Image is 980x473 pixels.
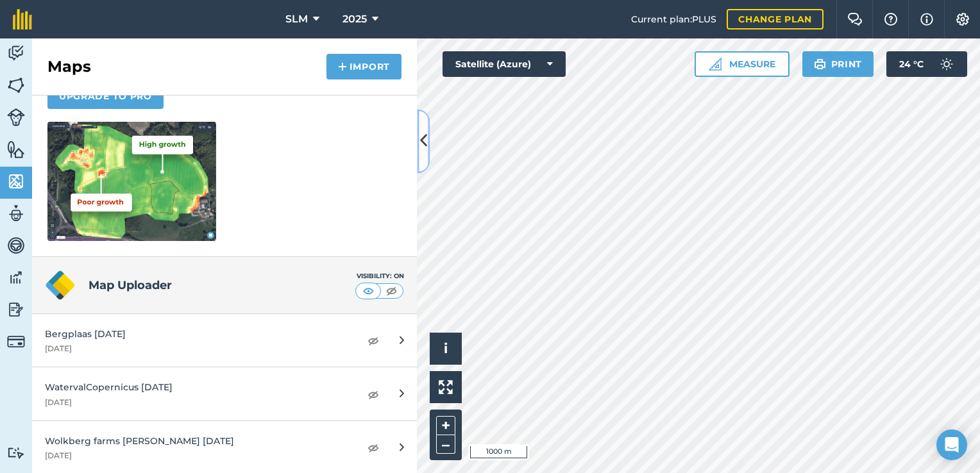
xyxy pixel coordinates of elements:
[47,56,91,77] h2: Maps
[439,380,453,394] img: Four arrows, one pointing top left, one top right, one bottom right and the last bottom left
[367,333,379,348] img: svg+xml;base64,PHN2ZyB4bWxucz0iaHR0cDovL3d3dy53My5vcmcvMjAwMC9zdmciIHdpZHRoPSIxOCIgaGVpZ2h0PSIyNC...
[384,285,400,297] img: svg+xml;base64,PHN2ZyB4bWxucz0iaHR0cDovL3d3dy53My5vcmcvMjAwMC9zdmciIHdpZHRoPSI1MCIgaGVpZ2h0PSI0MC...
[727,9,824,29] a: Change plan
[7,268,25,287] img: svg+xml;base64,PD94bWwgdmVyc2lvbj0iMS4wIiBlbmNvZGluZz0idXRmLTgiPz4KPCEtLSBHZW5lcmF0b3I6IEFkb2JlIE...
[899,51,924,77] span: 24 ° C
[936,429,967,460] div: Open Intercom Messenger
[695,51,790,77] button: Measure
[436,435,455,454] button: –
[814,56,826,72] img: svg+xml;base64,PHN2ZyB4bWxucz0iaHR0cDovL3d3dy53My5vcmcvMjAwMC9zdmciIHdpZHRoPSIxOSIgaGVpZ2h0PSIyNC...
[47,83,164,109] a: Upgrade to Pro
[444,340,448,356] span: i
[883,13,899,26] img: A question mark icon
[920,12,933,27] img: svg+xml;base64,PHN2ZyB4bWxucz0iaHR0cDovL3d3dy53My5vcmcvMjAwMC9zdmciIHdpZHRoPSIxNyIgaGVpZ2h0PSIxNy...
[430,333,462,365] button: i
[7,333,25,351] img: svg+xml;base64,PD94bWwgdmVyc2lvbj0iMS4wIiBlbmNvZGluZz0idXRmLTgiPz4KPCEtLSBHZW5lcmF0b3I6IEFkb2JlIE...
[7,236,25,255] img: svg+xml;base64,PD94bWwgdmVyc2lvbj0iMS4wIiBlbmNvZGluZz0idXRmLTgiPz4KPCEtLSBHZW5lcmF0b3I6IEFkb2JlIE...
[847,13,863,26] img: Two speech bubbles overlapping with the left bubble in the forefront
[45,451,347,461] div: [DATE]
[7,44,25,63] img: svg+xml;base64,PD94bWwgdmVyc2lvbj0iMS4wIiBlbmNvZGluZz0idXRmLTgiPz4KPCEtLSBHZW5lcmF0b3I6IEFkb2JlIE...
[7,204,25,223] img: svg+xml;base64,PD94bWwgdmVyc2lvbj0iMS4wIiBlbmNvZGluZz0idXRmLTgiPz4KPCEtLSBHZW5lcmF0b3I6IEFkb2JlIE...
[89,276,355,294] h4: Map Uploader
[342,12,367,27] span: 2025
[45,397,347,408] div: [DATE]
[7,140,25,159] img: svg+xml;base64,PHN2ZyB4bWxucz0iaHR0cDovL3d3dy53My5vcmcvMjAwMC9zdmciIHdpZHRoPSI1NiIgaGVpZ2h0PSI2MC...
[802,51,874,77] button: Print
[285,12,308,27] span: SLM
[32,314,417,367] a: Bergplaas [DATE][DATE]
[45,344,347,354] div: [DATE]
[360,285,376,297] img: svg+xml;base64,PHN2ZyB4bWxucz0iaHR0cDovL3d3dy53My5vcmcvMjAwMC9zdmciIHdpZHRoPSI1MCIgaGVpZ2h0PSI0MC...
[709,58,722,71] img: Ruler icon
[45,434,347,448] div: Wolkberg farms [PERSON_NAME] [DATE]
[367,386,379,402] img: svg+xml;base64,PHN2ZyB4bWxucz0iaHR0cDovL3d3dy53My5vcmcvMjAwMC9zdmciIHdpZHRoPSIxOCIgaGVpZ2h0PSIyNC...
[32,367,417,420] a: WatervalCopernicus [DATE][DATE]
[45,380,347,394] div: WatervalCopernicus [DATE]
[326,54,401,79] button: Import
[886,51,967,77] button: 24 °C
[443,51,566,77] button: Satellite (Azure)
[355,271,404,281] div: Visibility: On
[13,9,32,29] img: fieldmargin Logo
[7,76,25,95] img: svg+xml;base64,PHN2ZyB4bWxucz0iaHR0cDovL3d3dy53My5vcmcvMjAwMC9zdmciIHdpZHRoPSI1NiIgaGVpZ2h0PSI2MC...
[7,108,25,126] img: svg+xml;base64,PD94bWwgdmVyc2lvbj0iMS4wIiBlbmNvZGluZz0idXRmLTgiPz4KPCEtLSBHZW5lcmF0b3I6IEFkb2JlIE...
[436,416,455,435] button: +
[631,12,716,26] span: Current plan : PLUS
[45,327,347,341] div: Bergplaas [DATE]
[934,51,959,77] img: svg+xml;base64,PD94bWwgdmVyc2lvbj0iMS4wIiBlbmNvZGluZz0idXRmLTgiPz4KPCEtLSBHZW5lcmF0b3I6IEFkb2JlIE...
[338,59,347,74] img: svg+xml;base64,PHN2ZyB4bWxucz0iaHR0cDovL3d3dy53My5vcmcvMjAwMC9zdmciIHdpZHRoPSIxNCIgaGVpZ2h0PSIyNC...
[7,447,25,459] img: svg+xml;base64,PD94bWwgdmVyc2lvbj0iMS4wIiBlbmNvZGluZz0idXRmLTgiPz4KPCEtLSBHZW5lcmF0b3I6IEFkb2JlIE...
[367,440,379,455] img: svg+xml;base64,PHN2ZyB4bWxucz0iaHR0cDovL3d3dy53My5vcmcvMjAwMC9zdmciIHdpZHRoPSIxOCIgaGVpZ2h0PSIyNC...
[7,300,25,319] img: svg+xml;base64,PD94bWwgdmVyc2lvbj0iMS4wIiBlbmNvZGluZz0idXRmLTgiPz4KPCEtLSBHZW5lcmF0b3I6IEFkb2JlIE...
[45,270,76,301] img: logo
[955,13,970,26] img: A cog icon
[7,172,25,191] img: svg+xml;base64,PHN2ZyB4bWxucz0iaHR0cDovL3d3dy53My5vcmcvMjAwMC9zdmciIHdpZHRoPSI1NiIgaGVpZ2h0PSI2MC...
